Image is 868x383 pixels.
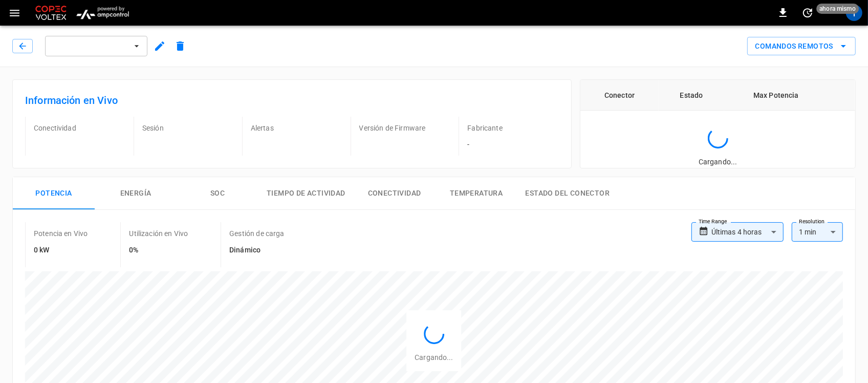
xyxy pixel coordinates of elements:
[517,177,618,210] button: Estado del Conector
[258,177,354,210] button: Tiempo de Actividad
[129,245,188,256] h6: 0%
[229,245,284,256] h6: Dinámico
[25,92,559,109] h6: Información en Vivo
[142,123,234,133] p: Sesión
[359,123,451,133] p: Versión de Firmware
[436,177,517,210] button: Temperatura
[699,218,727,226] label: Time Range
[792,222,843,242] div: 1 min
[129,228,188,239] p: Utilización en Vivo
[73,3,133,23] img: ampcontrol.io logo
[467,123,559,133] p: Fabricante
[711,222,784,242] div: Últimas 4 horas
[177,177,258,210] button: SOC
[34,245,88,256] h6: 0 kW
[799,218,824,226] label: Resolution
[251,123,342,133] p: Alertas
[580,80,855,111] table: connector table
[799,5,816,21] button: set refresh interval
[415,353,453,361] span: Cargando...
[580,80,659,111] th: Conector
[659,80,725,111] th: Estado
[33,3,69,23] img: Customer Logo
[747,37,856,56] div: remote commands options
[95,177,177,210] button: Energía
[699,158,737,166] span: Cargando...
[13,177,95,210] button: Potencia
[747,37,856,56] button: Comandos Remotos
[34,123,125,133] p: Conectividad
[467,139,559,150] p: -
[724,80,828,111] th: Max Potencia
[816,4,859,14] span: ahora mismo
[354,177,436,210] button: Conectividad
[34,228,88,239] p: Potencia en Vivo
[229,228,284,239] p: Gestión de carga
